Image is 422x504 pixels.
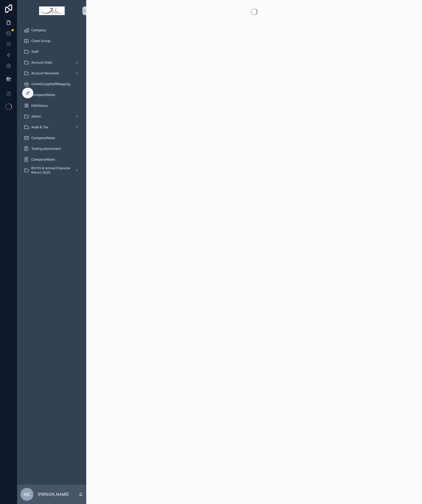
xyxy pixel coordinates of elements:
[31,136,55,140] span: CompanyNotes
[20,122,83,132] a: Audit & Tax
[31,50,39,54] span: Staff
[38,492,69,497] p: [PERSON_NAME]
[31,125,49,129] span: Audit & Tax
[31,28,46,32] span: Company
[39,6,65,15] img: App logo
[20,79,83,89] a: ClientGroupStaffMapping
[20,25,83,35] a: Company
[20,68,83,78] a: Account Reveiwer
[31,82,70,86] span: ClientGroupStaffMapping
[31,166,71,175] span: BVI ES & Annual Financial Return 2025
[31,39,50,43] span: Client Group
[20,165,83,175] a: BVI ES & Annual Financial Return 2025
[20,112,83,121] a: Admin
[20,90,83,100] a: CompanyNotes
[20,58,83,67] a: Account Dept
[20,144,83,154] a: Testing attachment
[20,36,83,46] a: Client Group
[31,71,59,75] span: Account Reveiwer
[20,101,83,111] a: EditHistory
[20,155,83,164] a: CompanyNotes
[20,133,83,143] a: CompanyNotes
[31,60,52,65] span: Account Dept
[31,93,55,97] span: CompanyNotes
[31,114,41,119] span: Admin
[31,103,48,108] span: EditHistory
[24,491,30,498] span: HC
[17,22,86,182] div: scrollable content
[31,147,61,151] span: Testing attachment
[31,157,55,162] span: CompanyNotes
[20,47,83,57] a: Staff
